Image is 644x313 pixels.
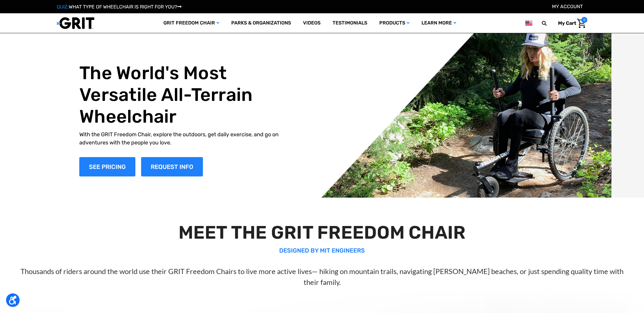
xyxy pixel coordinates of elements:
p: With the GRIT Freedom Chair, explore the outdoors, get daily exercise, and go on adventures with ... [79,131,292,147]
p: Thousands of riders around the world use their GRIT Freedom Chairs to live more active lives— hik... [16,266,628,288]
a: GRIT Freedom Chair [157,13,225,33]
a: Videos [297,13,327,33]
a: Account [552,4,583,9]
p: DESIGNED BY MIT ENGINEERS [16,246,628,255]
a: Shop Now [79,157,135,176]
img: GRIT All-Terrain Wheelchair and Mobility Equipment [57,17,94,29]
a: QUIZ:WHAT TYPE OF WHEELCHAIR IS RIGHT FOR YOU? [57,4,182,10]
a: Products [373,13,415,33]
a: Learn More [415,13,462,33]
img: Cart [577,19,586,28]
img: us.png [525,19,532,27]
span: My Cart [558,20,576,26]
a: Slide number 1, Request Information [141,157,203,176]
h2: MEET THE GRIT FREEDOM CHAIR [16,222,628,244]
span: QUIZ: [57,4,69,10]
span: 0 [581,17,587,23]
h1: The World's Most Versatile All-Terrain Wheelchair [79,62,292,127]
a: Testimonials [327,13,373,33]
a: Cart with 0 items [554,17,587,30]
a: Parks & Organizations [225,13,297,33]
input: Search [545,17,554,30]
